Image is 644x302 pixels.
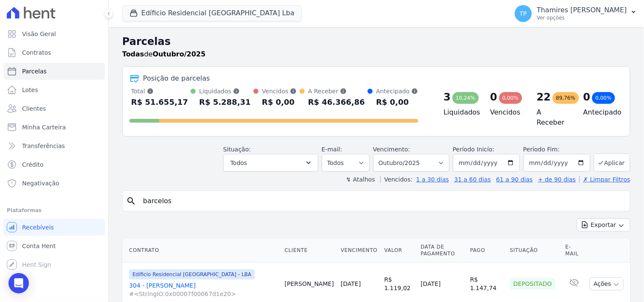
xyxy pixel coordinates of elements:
[523,145,591,154] label: Período Fim:
[3,63,105,80] a: Parcelas
[508,2,644,25] button: TP Thamires [PERSON_NAME] Ver opções
[376,95,418,109] div: R$ 0,00
[453,92,479,104] div: 10,24%
[3,25,105,42] a: Visão Geral
[381,238,417,263] th: Valor
[373,146,410,153] label: Vencimento:
[444,107,477,117] h4: Liquidados
[126,196,136,206] i: search
[577,218,630,232] button: Exportar
[122,34,630,49] h2: Parcelas
[346,176,375,183] label: ↯ Atalhos
[223,154,318,172] button: Todos
[3,156,105,173] a: Crédito
[537,14,627,21] p: Ver opções
[22,30,56,38] span: Visão Geral
[231,158,247,168] span: Todos
[499,92,522,104] div: 0,00%
[520,11,527,17] span: TP
[22,223,54,232] span: Recebíveis
[583,107,616,117] h4: Antecipado
[22,86,38,94] span: Lotes
[562,238,586,263] th: E-mail
[7,205,101,215] div: Plataformas
[3,175,105,192] a: Negativação
[3,119,105,136] a: Minha Carteira
[590,277,624,291] button: Ações
[131,95,188,109] div: R$ 51.655,17
[122,238,281,263] th: Contrato
[122,50,144,58] strong: Todas
[322,146,343,153] label: E-mail:
[199,87,250,95] div: Liquidados
[22,48,51,57] span: Contratos
[583,90,591,104] div: 0
[594,154,630,172] button: Aplicar
[143,73,210,84] div: Posição de parcelas
[22,104,46,113] span: Clientes
[122,5,302,21] button: Edíficio Residencial [GEOGRAPHIC_DATA] Lba
[129,281,278,298] a: 304 - [PERSON_NAME]#<StringIO:0x00007f00067d1e20>
[22,242,56,250] span: Conta Hent
[592,92,615,104] div: 0,00%
[510,278,555,290] div: Depositado
[22,142,65,150] span: Transferências
[538,176,576,183] a: + de 90 dias
[122,49,205,59] p: de
[22,123,66,131] span: Minha Carteira
[129,269,255,280] span: Edíficio Residencial [GEOGRAPHIC_DATA] - LBA
[553,92,579,104] div: 89,76%
[3,100,105,117] a: Clientes
[129,290,278,298] span: #<StringIO:0x00007f00067d1e20>
[281,238,337,263] th: Cliente
[3,81,105,98] a: Lotes
[467,238,507,263] th: Pago
[579,176,630,183] a: ✗ Limpar Filtros
[262,87,297,95] div: Vencidos
[308,87,365,95] div: A Receber
[22,179,59,187] span: Negativação
[416,176,449,183] a: 1 a 30 dias
[8,273,29,294] div: Open Intercom Messenger
[506,238,562,263] th: Situação
[444,90,451,104] div: 3
[3,137,105,154] a: Transferências
[3,44,105,61] a: Contratos
[376,87,418,95] div: Antecipado
[537,107,570,128] h4: A Receber
[262,95,297,109] div: R$ 0,00
[537,6,627,14] p: Thamires [PERSON_NAME]
[3,238,105,254] a: Conta Hent
[131,87,188,95] div: Total
[308,95,365,109] div: R$ 46.366,86
[337,238,381,263] th: Vencimento
[3,219,105,236] a: Recebíveis
[380,176,413,183] label: Vencidos:
[223,146,251,153] label: Situação:
[22,160,44,169] span: Crédito
[490,90,498,104] div: 0
[417,238,467,263] th: Data de Pagamento
[537,90,551,104] div: 22
[22,67,47,75] span: Parcelas
[454,176,491,183] a: 31 a 60 dias
[199,95,250,109] div: R$ 5.288,31
[138,193,627,210] input: Buscar por nome do lote ou do cliente
[153,50,206,58] strong: Outubro/2025
[341,280,361,287] a: [DATE]
[453,146,495,153] label: Período Inicío:
[490,107,523,117] h4: Vencidos
[496,176,533,183] a: 61 a 90 dias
